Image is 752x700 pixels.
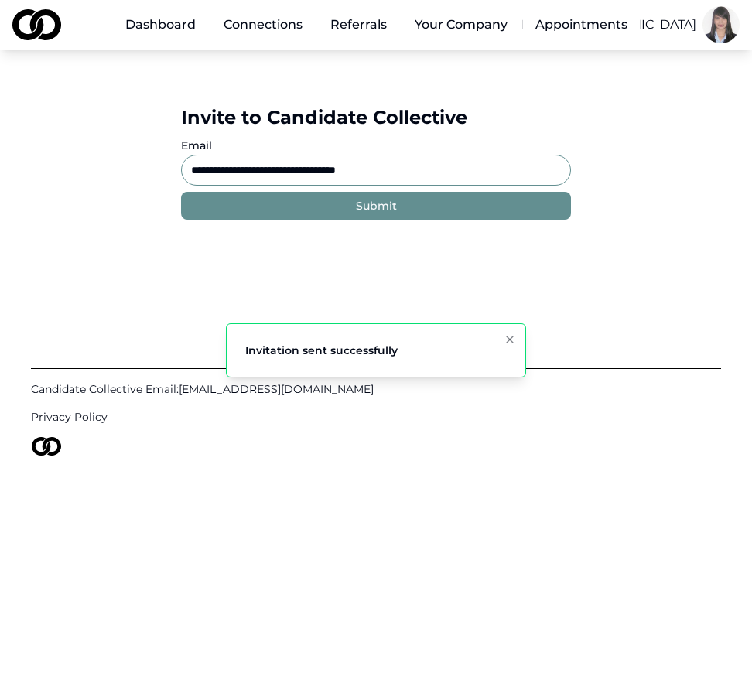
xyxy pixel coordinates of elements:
[181,138,212,152] label: Email
[113,9,640,40] nav: Main
[31,381,721,397] a: Candidate Collective Email:[EMAIL_ADDRESS][DOMAIN_NAME]
[31,409,721,425] a: Privacy Policy
[113,9,208,40] a: Dashboard
[181,192,571,220] button: Submit
[356,198,397,213] div: Submit
[702,6,740,43] img: 51457996-7adf-4995-be40-a9f8ac946256-Picture1-profile_picture.jpg
[318,9,399,40] a: Referrals
[12,9,61,40] img: logo
[31,437,62,456] img: logo
[211,9,315,40] a: Connections
[179,382,374,396] span: [EMAIL_ADDRESS][DOMAIN_NAME]
[402,9,520,40] button: Your Company
[523,9,640,40] a: Appointments
[245,343,398,358] div: Invitation sent successfully
[181,105,571,130] div: Invite to Candidate Collective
